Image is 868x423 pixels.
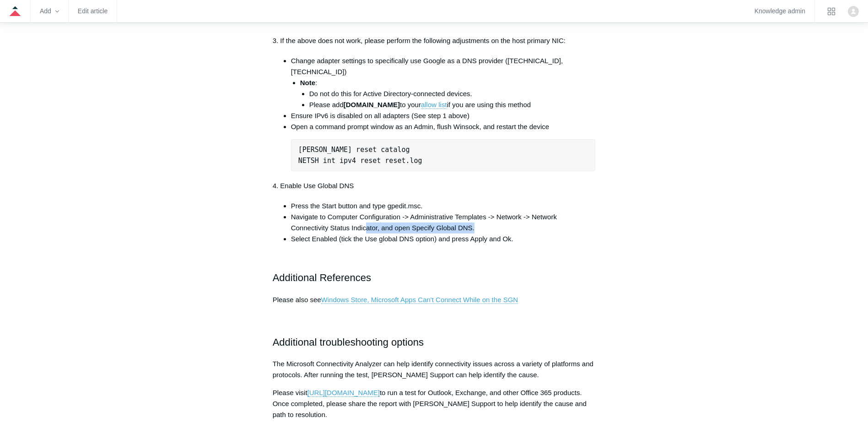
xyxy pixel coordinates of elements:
[291,233,596,244] li: Select Enabled (tick the Use global DNS option) and press Apply and Ok.
[273,294,596,327] p: Please also see
[291,201,596,211] li: Press the Start button and type gpedit.msc.
[309,88,596,99] li: Do not do this for Active Directory-connected devices.
[321,296,518,304] a: Windows Store, Microsoft Apps Can't Connect While on the SGN
[307,389,380,397] a: [URL][DOMAIN_NAME]
[273,35,596,46] p: 3. If the above does not work, please perform the following adjustments on the host primary NIC:
[300,77,596,110] li: :
[273,254,596,286] h2: Additional References
[344,101,400,108] strong: [DOMAIN_NAME]
[291,211,596,233] li: Navigate to Computer Configuration -> Administrative Templates -> Network -> Network Connectivity...
[273,387,596,420] p: Please visit to run a test for Outlook, Exchange, and other Office 365 products. Once completed, ...
[755,9,805,14] a: Knowledge admin
[291,110,596,121] li: Ensure IPv6 is disabled on all adapters (See step 1 above)
[273,334,596,350] h2: Additional troubleshooting options
[40,9,59,14] zd-hc-trigger: Add
[291,139,596,171] pre: [PERSON_NAME] reset catalog NETSH int ipv4 reset reset.log
[300,79,315,87] strong: Note
[273,180,596,191] p: 4. Enable Use Global DNS
[848,6,859,17] img: user avatar
[78,9,108,14] a: Edit article
[291,55,596,110] li: Change adapter settings to specifically use Google as a DNS provider ([TECHNICAL_ID], [TECHNICAL_...
[421,101,447,109] a: allow list
[309,99,596,110] li: Please add to your if you are using this method
[848,6,859,17] zd-hc-trigger: Click your profile icon to open the profile menu
[291,121,596,171] li: Open a command prompt window as an Admin, flush Winsock, and restart the device
[273,358,596,380] p: The Microsoft Connectivity Analyzer can help identify connectivity issues across a variety of pla...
